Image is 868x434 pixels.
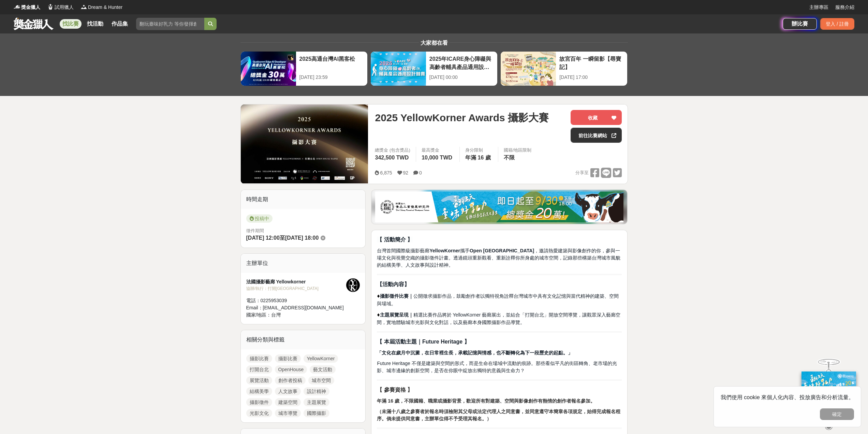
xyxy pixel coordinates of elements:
div: [DATE] 17:00 [559,74,624,81]
a: 國際攝影 [304,409,329,417]
span: 分享至 [575,168,589,178]
strong: 活動內容 [382,281,404,287]
a: OpenHouse [275,365,307,374]
span: 台灣 [271,312,281,318]
span: 342,500 TWD [375,155,409,160]
a: LogoDream & Hunter [80,4,122,11]
div: 相關分類與標籤 [241,330,366,349]
strong: 年滿 16 歲，不限國籍、職業或攝影背景，歡迎所有對建築、空間與影像創作有熱情的創作者報名參加。 [377,398,595,404]
span: 2025 YellowKorner Awards 攝影大賽 [375,110,549,125]
img: b0ef2173-5a9d-47ad-b0e3-de335e335c0a.jpg [375,192,623,222]
a: 故宮百年 一瞬留影【尋寶記】[DATE] 17:00 [500,51,628,86]
div: [DATE] 23:59 [299,74,364,81]
span: ♦︎ [377,293,380,299]
a: 作品集 [109,19,131,29]
a: 主辦專區 [809,4,828,11]
a: 找活動 [84,19,106,29]
span: 精選比賽作品將於 YellowKorner 藝廊展出，並結合「打開台北」開放空間導覽，讓觀眾深入藝廊空間，實地體驗城市光影與文化對話，以及藝廊本身國際攝影作品導覽。 [377,312,620,325]
span: 試用獵人 [55,4,74,11]
span: 投稿中 [246,214,273,223]
strong: 】 [404,281,410,287]
a: 2025年ICARE身心障礙與高齡者輔具產品通用設計競賽[DATE] 00:00 [370,51,498,86]
strong: 「文化在歲月中沉澱，在日常裡生長，承載記憶與情感，也不斷轉化為下一段歷史的起點。」 [377,350,573,355]
span: 台灣首間國際級攝影藝廊 攜手 ，邀請熱愛建築與影像創作的你，參與一場文化與視覺交織的攝影徵件計畫。透過鏡頭重新觀看、重新詮釋你所身處的城市空間，記錄那些構築台灣城市風貌的結構美學、人文故事與設計精神。 [377,248,620,268]
a: 結構美學 [246,387,272,395]
div: 電話： 0225953039 [246,297,347,304]
a: 設計精神 [304,387,329,395]
span: 至 [280,235,285,241]
img: Logo [14,3,20,10]
a: 服務介紹 [835,4,854,11]
span: 獎金獵人 [21,4,40,11]
span: 公開徵求攝影作品，鼓勵創作者以獨特視角詮釋台灣城市中具有文化記憶與當代精神的建築、空間與場域。 [377,293,618,306]
strong: YellowKorner [429,248,460,253]
span: 總獎金 (包含獎品) [375,147,410,154]
strong: 攝影徵件比賽｜ [380,293,413,299]
div: Email： [EMAIL_ADDRESS][DOMAIN_NAME] [246,304,347,311]
a: 找比賽 [60,19,82,29]
a: YellowKorner [304,354,338,363]
div: [DATE] 00:00 [429,74,494,81]
a: 攝影比賽 [275,354,301,363]
strong: 【 [377,281,382,287]
img: Logo [80,3,87,10]
strong: （未滿十八歲之參賽者於報名時須檢附其父母或法定代理人之同意書，並同意遵守本簡章各項規定，始得完成報名程序。倘未提供同意書，主辦單位得不予受理其報名。） [377,409,620,421]
strong: 【 本屆活動主題｜Future Heritage 】 [377,339,469,345]
div: 主辦單位 [241,254,366,273]
span: 0 [419,170,422,176]
span: Dream & Hunter [88,4,122,11]
span: 10,000 TWD [422,155,452,160]
div: 故宮百年 一瞬留影【尋寶記】 [559,55,624,70]
div: 法國攝影藝廊 Yellowkorner [246,278,347,285]
div: 2025高通台灣AI黑客松 [299,55,364,70]
a: 藝文活動 [310,365,336,374]
span: 6,875 [380,170,392,176]
a: 2025高通台灣AI黑客松[DATE] 23:59 [240,51,368,86]
a: 光影文化 [246,409,272,417]
img: Logo [47,3,54,10]
div: 身分限制 [465,147,492,154]
a: 人文故事 [275,387,301,395]
strong: 【 活動簡介 】 [377,237,413,242]
a: 城市導覽 [275,409,301,417]
span: [DATE] 12:00 [246,235,280,241]
a: 辦比賽 [783,18,817,30]
span: 不限 [504,155,515,160]
img: ff197300-f8ee-455f-a0ae-06a3645bc375.jpg [801,372,856,417]
button: 收藏 [571,110,622,125]
strong: 【 參賽資格 】 [377,387,413,393]
span: 92 [403,170,409,176]
div: 登入 / 註冊 [820,18,854,30]
a: 城市空間 [308,376,334,384]
a: 建築空間 [275,398,301,406]
strong: Open [GEOGRAPHIC_DATA] [470,248,534,253]
button: 確定 [820,408,854,420]
img: Cover Image [241,104,368,183]
a: 主題展覽 [304,398,329,406]
span: 我們使用 cookie 來個人化內容、投放廣告和分析流量。 [721,394,854,400]
a: 前往比賽網站 [571,128,622,143]
span: 國家/地區： [246,312,271,318]
span: 最高獎金 [422,147,454,154]
div: 2025年ICARE身心障礙與高齡者輔具產品通用設計競賽 [429,55,494,70]
strong: 主題展覽呈現｜ [380,312,413,318]
a: 攝影比賽 [246,354,272,363]
a: 攝影徵件 [246,398,272,406]
a: Logo試用獵人 [47,4,74,11]
span: ♦︎ [377,312,380,318]
a: 創作者投稿 [275,376,306,384]
a: 展覽活動 [246,376,272,384]
a: Logo獎金獵人 [14,4,40,11]
span: 徵件期間 [246,228,264,233]
span: [DATE] 18:00 [285,235,319,241]
input: 翻玩臺味好乳力 等你發揮創意！ [136,18,204,30]
span: Future Heritage 不僅是建築與空間的形式，而是生命在場域中流動的痕跡。那些看似平凡的街區轉角、老市場的光影、城市邊緣的創新空間，是否在你眼中綻放出獨特的意義與生命力？ [377,361,617,373]
div: 時間走期 [241,190,366,209]
div: 協辦/執行： 打開[GEOGRAPHIC_DATA] [246,285,347,292]
span: 年滿 16 歲 [465,155,491,160]
a: 打開台北 [246,365,272,374]
span: 大家都在看 [419,40,450,46]
div: 國籍/地區限制 [504,147,532,154]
